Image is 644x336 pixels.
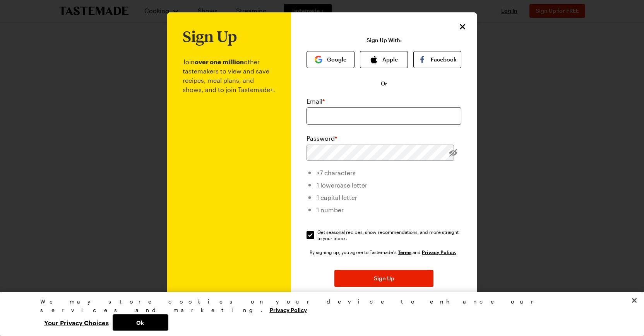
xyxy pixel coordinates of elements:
[310,248,458,256] div: By signing up, you agree to Tastemade's and
[307,134,337,143] label: Password
[307,97,325,106] label: Email
[398,249,411,255] a: Tastemade Terms of Service
[626,292,643,309] button: Close
[413,51,461,68] button: Facebook
[317,194,357,201] span: 1 capital letter
[317,206,344,213] span: 1 number
[317,169,356,176] span: >7 characters
[360,51,408,68] button: Apple
[183,28,237,45] h1: Sign Up
[307,51,355,68] button: Google
[422,249,456,255] a: Tastemade Privacy Policy
[367,37,402,43] p: Sign Up With:
[40,297,598,331] div: Privacy
[113,314,168,331] button: Ok
[381,80,387,87] span: Or
[270,306,307,313] a: More information about your privacy, opens in a new tab
[334,270,433,287] button: Sign Up
[374,275,394,282] span: Sign Up
[40,314,113,331] button: Your Privacy Choices
[183,45,276,333] p: Join other tastemakers to view and save recipes, meal plans, and shows, and to join Tastemade+.
[195,58,244,65] b: over one million
[317,229,462,241] span: Get seasonal recipes, show recommendations, and more straight to your inbox.
[317,181,367,189] span: 1 lowercase letter
[457,22,468,32] button: Close
[40,297,598,314] div: We may store cookies on your device to enhance our services and marketing.
[307,231,314,239] input: Get seasonal recipes, show recommendations, and more straight to your inbox.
